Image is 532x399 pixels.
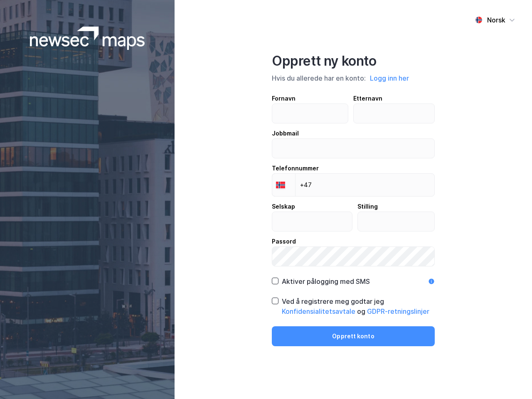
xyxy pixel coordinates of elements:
[272,128,435,138] div: Jobbmail
[487,15,505,25] div: Norsk
[282,276,370,286] div: Aktiver pålogging med SMS
[272,163,435,173] div: Telefonnummer
[272,174,295,196] div: Norway: + 47
[30,27,145,50] img: logoWhite.bf58a803f64e89776f2b079ca2356427.svg
[272,173,435,197] input: Telefonnummer
[272,53,435,69] div: Opprett ny konto
[490,359,532,399] iframe: Chat Widget
[357,202,435,212] div: Stilling
[272,326,435,346] button: Opprett konto
[272,94,348,103] div: Fornavn
[272,73,435,84] div: Hvis du allerede har en konto:
[367,73,411,84] button: Logg inn her
[272,236,435,246] div: Passord
[282,296,435,316] div: Ved å registrere meg godtar jeg og
[272,202,352,212] div: Selskap
[353,94,435,103] div: Etternavn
